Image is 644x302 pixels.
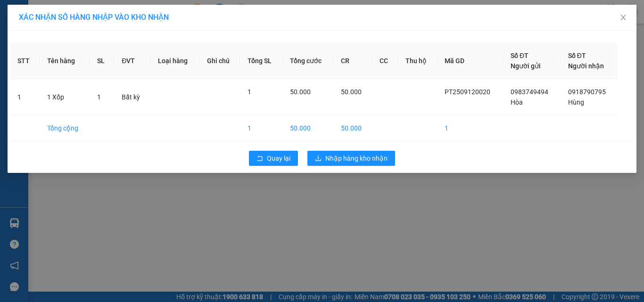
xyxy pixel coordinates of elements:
span: rollback [256,155,263,163]
th: SL [90,43,114,79]
span: close [619,14,627,21]
span: Người gửi [511,62,541,70]
span: Hùng [568,98,584,106]
span: 0918790795 [568,88,606,96]
span: Số ĐT [568,52,586,59]
th: CC [372,43,397,79]
th: Tổng SL [240,43,282,79]
span: Hòa [511,98,523,106]
span: PT2509120020 [445,88,490,96]
th: Ghi chú [199,43,240,79]
td: 50.000 [282,115,333,141]
span: 1 [248,88,251,96]
span: Người nhận [568,62,604,70]
span: 0983749494 [511,88,548,96]
span: Nhập hàng kho nhận [325,153,388,163]
span: Quay lại [267,153,290,163]
td: 1 Xốp [40,79,90,115]
span: 50.000 [341,88,362,96]
td: 1 [10,79,40,115]
button: Close [610,5,636,31]
span: 1 [97,93,101,101]
button: rollbackQuay lại [249,151,298,166]
button: downloadNhập hàng kho nhận [307,151,395,166]
td: Tổng cộng [40,115,90,141]
span: download [315,155,322,163]
th: Tổng cước [282,43,333,79]
td: 1 [240,115,282,141]
th: Mã GD [437,43,503,79]
span: Số ĐT [511,52,528,59]
th: STT [10,43,40,79]
th: CR [333,43,372,79]
th: Loại hàng [150,43,199,79]
th: Tên hàng [40,43,90,79]
span: 50.000 [290,88,311,96]
td: 1 [437,115,503,141]
td: 50.000 [333,115,372,141]
th: ĐVT [114,43,150,79]
th: Thu hộ [398,43,438,79]
span: XÁC NHẬN SỐ HÀNG NHẬP VÀO KHO NHẬN [19,13,169,22]
td: Bất kỳ [114,79,150,115]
